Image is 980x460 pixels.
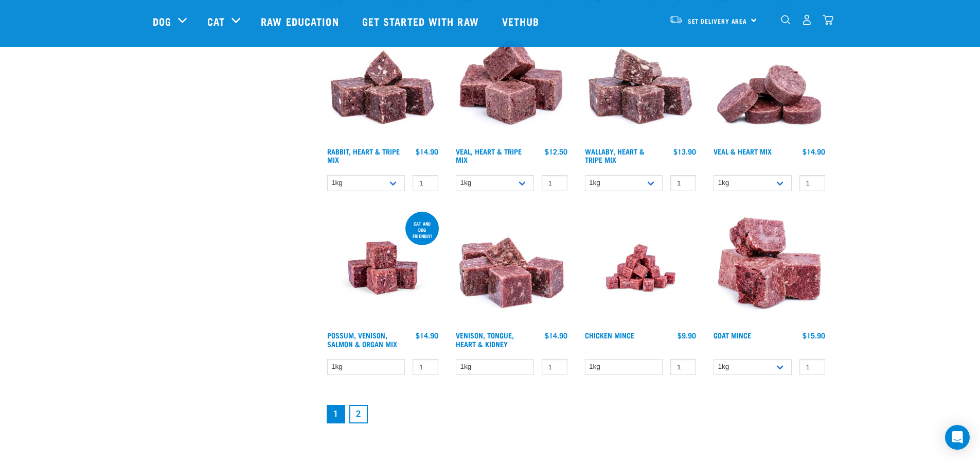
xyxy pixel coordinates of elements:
[251,1,351,42] a: Raw Education
[714,333,751,337] a: Goat Mince
[803,331,825,339] div: $15.90
[325,403,828,425] nav: pagination
[542,359,567,375] input: 1
[711,26,828,143] img: 1152 Veal Heart Medallions 01
[413,359,438,375] input: 1
[207,13,225,29] a: Cat
[492,1,553,42] a: Vethub
[711,210,828,327] img: 1077 Wild Goat Mince 01
[545,147,567,156] div: $12.50
[799,175,825,191] input: 1
[456,333,514,345] a: Venison, Tongue, Heart & Kidney
[325,26,441,143] img: 1175 Rabbit Heart Tripe Mix 01
[585,333,634,337] a: Chicken Mince
[945,425,970,450] div: Open Intercom Messenger
[545,331,567,339] div: $14.90
[669,15,683,24] img: van-moving.png
[803,147,825,156] div: $14.90
[714,149,772,153] a: Veal & Heart Mix
[799,359,825,375] input: 1
[416,331,438,339] div: $14.90
[801,14,812,25] img: user.png
[153,13,171,29] a: Dog
[327,333,397,345] a: Possum, Venison, Salmon & Organ Mix
[405,216,439,244] div: cat and dog friendly!
[349,405,368,423] a: Goto page 2
[670,359,696,375] input: 1
[670,175,696,191] input: 1
[456,149,522,161] a: Veal, Heart & Tripe Mix
[582,210,699,327] img: Chicken M Ince 1613
[327,405,345,423] a: Page 1
[453,210,570,327] img: Pile Of Cubed Venison Tongue Mix For Pets
[453,26,570,143] img: Cubes
[327,149,400,161] a: Rabbit, Heart & Tripe Mix
[416,147,438,156] div: $14.90
[688,19,747,23] span: Set Delivery Area
[413,175,438,191] input: 1
[352,1,492,42] a: Get started with Raw
[582,26,699,143] img: 1174 Wallaby Heart Tripe Mix 01
[325,210,441,327] img: Possum Venison Salmon Organ 1626
[585,149,645,161] a: Wallaby, Heart & Tripe Mix
[823,14,833,25] img: home-icon@2x.png
[678,331,696,339] div: $9.90
[542,175,567,191] input: 1
[673,147,696,156] div: $13.90
[781,15,791,25] img: home-icon-1@2x.png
